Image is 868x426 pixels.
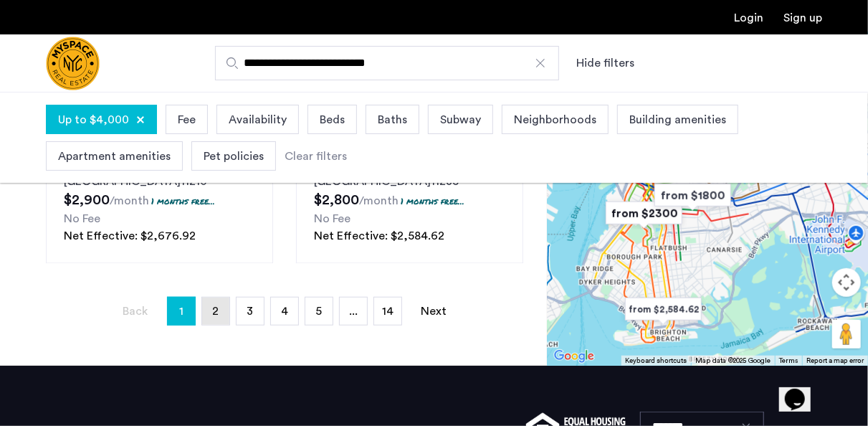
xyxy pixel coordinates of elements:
[123,306,148,317] span: Back
[806,356,864,366] a: Report a map error
[285,148,347,165] div: Clear filters
[359,196,399,207] sub: /month
[46,37,100,90] a: Cazamio Logo
[419,298,448,325] a: Next
[64,231,196,242] span: Net Effective: $2,676.92
[151,196,215,208] p: 1 months free...
[382,306,394,317] span: 14
[315,306,322,317] span: 5
[832,268,861,297] button: Map camera controls
[46,37,100,90] img: logo
[550,347,598,366] a: Open this area in Google Maps (opens a new window)
[58,111,129,128] span: Up to $4,000
[215,46,559,80] input: Apartment Search
[179,300,183,323] span: 1
[64,194,110,208] span: $2,900
[440,111,481,128] span: Subway
[58,148,171,165] span: Apartment amenities
[514,111,596,128] span: Neighborhoods
[204,148,264,165] span: Pet policies
[832,320,861,349] button: Drag Pegman onto the map to open Street View
[110,196,149,207] sub: /month
[314,194,359,208] span: $2,800
[64,214,100,225] span: No Fee
[229,111,287,128] span: Availability
[600,197,688,229] div: from $2300
[401,196,464,208] p: 1 months free...
[46,135,273,264] a: 21[STREET_ADDRESS], [GEOGRAPHIC_DATA]112101 months free...No FeeNet Effective: $2,676.92
[619,293,707,326] div: from $2,584.62
[625,356,687,366] button: Keyboard shortcuts
[296,135,523,264] a: 21[STREET_ADDRESS], [GEOGRAPHIC_DATA]112351 months free...No FeeNet Effective: $2,584.62
[550,347,598,366] img: Google
[378,111,407,128] span: Baths
[695,357,771,364] span: Map data ©2025 Google
[649,179,737,212] div: from $1800
[314,231,444,242] span: Net Effective: $2,584.62
[320,111,345,128] span: Beds
[734,12,763,24] a: Login
[46,297,523,326] nav: Pagination
[779,356,798,366] a: Terms (opens in new tab)
[779,369,825,412] iframe: chat widget
[629,111,726,128] span: Building amenities
[783,12,822,24] a: Registration
[247,306,253,317] span: 3
[178,111,196,128] span: Fee
[212,306,219,317] span: 2
[349,306,358,317] span: ...
[281,306,288,317] span: 4
[576,55,634,72] button: Show or hide filters
[314,214,350,225] span: No Fee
